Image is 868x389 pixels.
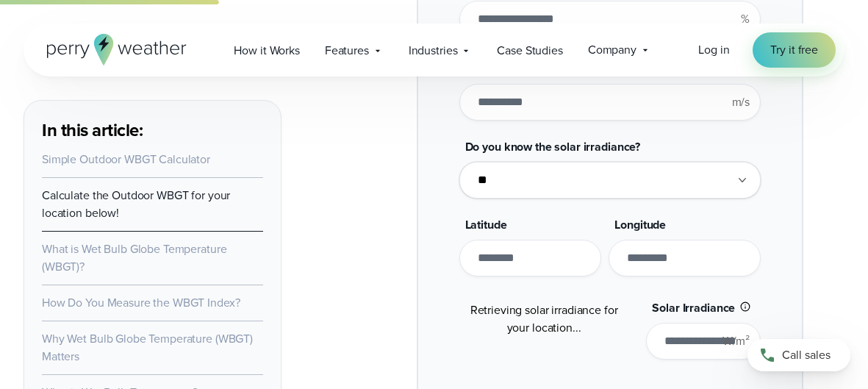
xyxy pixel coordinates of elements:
a: How Do You Measure the WBGT Index? [42,294,240,311]
span: Retrieving solar irradiance for your location... [470,301,618,336]
span: Solar Irradiance [652,299,735,316]
a: Try it free [753,32,836,68]
a: Calculate the Outdoor WBGT for your location below! [42,187,230,221]
a: Call sales [747,339,850,371]
a: What is Wet Bulb Globe Temperature (WBGT)? [42,240,226,275]
span: Case Studies [497,42,562,60]
h3: In this article: [42,118,263,142]
span: Log in [698,41,729,58]
a: How it Works [221,35,312,65]
span: Longitude [614,216,666,233]
span: Try it free [770,41,818,59]
a: Why Wet Bulb Globe Temperature (WBGT) Matters [42,330,253,365]
a: Case Studies [484,35,575,65]
span: Features [325,42,369,60]
span: Latitude [465,216,507,233]
a: Log in [698,41,729,59]
a: Simple Outdoor WBGT Calculator [42,151,210,168]
span: How it Works [234,42,299,60]
span: Do you know the solar irradiance? [465,138,641,155]
span: Company [588,41,636,59]
span: Call sales [782,346,831,364]
span: Wind Speed [465,60,528,77]
span: Industries [409,42,458,60]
